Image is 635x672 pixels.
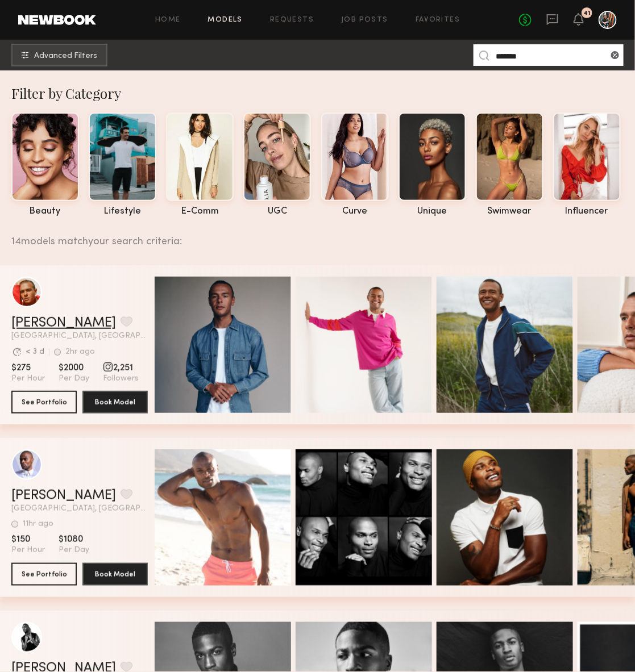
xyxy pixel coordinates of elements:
span: [GEOGRAPHIC_DATA], [GEOGRAPHIC_DATA] [11,505,148,513]
div: 2hr ago [65,348,95,356]
a: Job Posts [341,16,388,24]
button: Book Model [82,391,148,414]
span: Per Day [59,545,89,556]
a: Requests [270,16,314,24]
span: Per Day [59,374,89,384]
a: Models [208,16,243,24]
div: 14 models match your search criteria: [11,223,626,247]
span: $150 [11,534,45,545]
div: curve [321,207,389,216]
span: Per Hour [11,374,45,384]
span: $275 [11,362,45,374]
div: e-comm [166,207,234,216]
div: Filter by Category [11,84,635,102]
div: unique [399,207,466,216]
button: Advanced Filters [11,44,107,66]
button: Book Model [82,563,148,586]
div: 41 [583,10,591,16]
div: lifestyle [89,207,156,216]
div: swimwear [476,207,543,216]
span: Followers [103,374,139,384]
a: [PERSON_NAME] [11,316,116,330]
div: 11hr ago [23,520,53,528]
span: [GEOGRAPHIC_DATA], [GEOGRAPHIC_DATA] [11,332,148,340]
span: $1080 [59,534,89,545]
div: UGC [243,207,311,216]
span: $2000 [59,362,89,374]
button: See Portfolio [11,563,77,586]
span: Per Hour [11,545,45,556]
button: See Portfolio [11,391,77,414]
div: influencer [553,207,621,216]
span: 2,251 [103,362,139,374]
div: < 3 d [26,348,44,356]
a: Favorites [416,16,460,24]
span: Advanced Filters [34,52,97,60]
a: Home [155,16,181,24]
div: beauty [11,207,79,216]
a: [PERSON_NAME] [11,489,116,503]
